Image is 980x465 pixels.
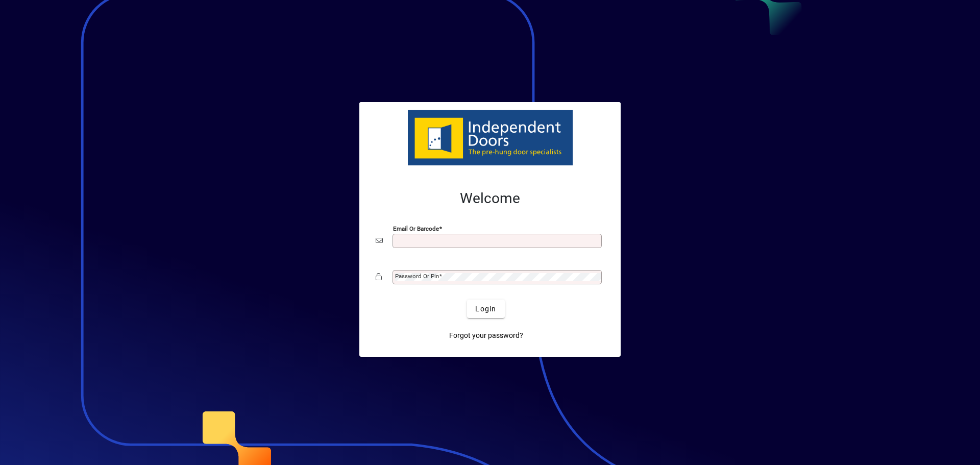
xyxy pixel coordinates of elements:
span: Forgot your password? [449,330,523,341]
mat-label: Email or Barcode [393,225,439,232]
button: Login [467,300,504,318]
a: Forgot your password? [445,326,527,345]
h2: Welcome [376,190,604,207]
mat-label: Password or Pin [395,273,439,280]
span: Login [475,304,496,314]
